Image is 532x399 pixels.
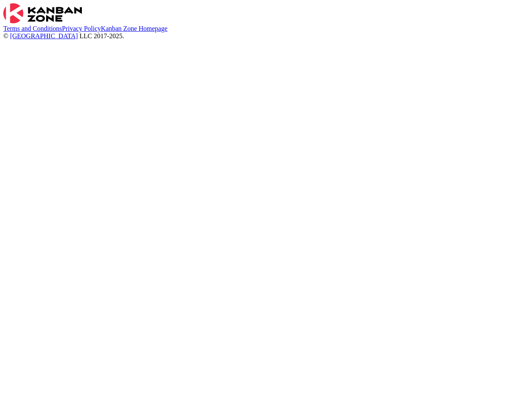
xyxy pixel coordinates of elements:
[10,32,78,39] a: [GEOGRAPHIC_DATA]
[3,25,62,32] a: Terms and Conditions
[3,32,529,40] div: © LLC 2017- 2025 .
[62,25,101,32] a: Privacy Policy
[3,3,82,23] img: Kanban Zone
[101,25,167,32] a: Kanban Zone Homepage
